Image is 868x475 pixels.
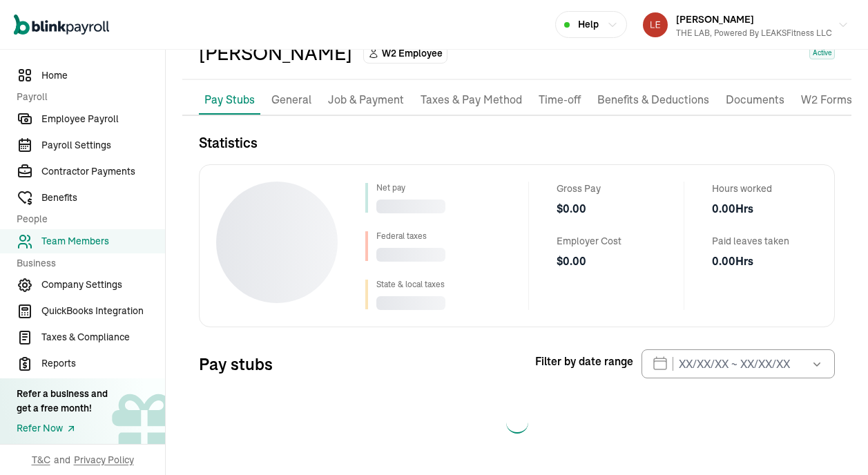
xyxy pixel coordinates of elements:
[712,182,789,195] span: Hours worked
[204,91,255,108] p: Pay Stubs
[74,453,134,467] span: Privacy Policy
[578,17,599,32] span: Help
[17,256,157,271] span: Business
[17,421,108,436] a: Refer Now
[41,330,165,345] span: Taxes & Compliance
[712,253,789,270] span: 0.00 Hrs
[271,91,311,109] p: General
[801,91,852,109] p: W2 Forms
[799,409,868,475] iframe: Chat Widget
[557,234,621,248] span: Employer Cost
[41,356,165,371] span: Reports
[41,164,165,179] span: Contractor Payments
[637,8,854,42] button: [PERSON_NAME]THE LAB, Powered by LEAKSFitness LLC
[41,68,165,83] span: Home
[539,91,581,109] p: Time-off
[676,27,832,39] div: THE LAB, Powered by LEAKSFitness LLC
[14,5,109,45] nav: Global
[535,353,633,369] span: Filter by date range
[41,138,165,153] span: Payroll Settings
[557,182,621,195] span: Gross Pay
[17,212,157,226] span: People
[199,353,273,375] h3: Pay stubs
[557,253,621,270] span: $ 0.00
[41,234,165,249] span: Team Members
[809,47,835,59] span: Active
[726,91,784,109] p: Documents
[642,349,835,378] input: XX/XX/XX ~ XX/XX/XX
[199,39,352,68] div: [PERSON_NAME]
[712,201,789,217] span: 0.00 Hrs
[199,133,835,153] h3: Statistics
[17,387,108,416] div: Refer a business and get a free month!
[376,230,445,242] div: Federal taxes
[557,201,621,217] span: $ 0.00
[555,11,627,38] button: Help
[41,191,165,205] span: Benefits
[17,90,157,104] span: Payroll
[676,13,754,26] span: [PERSON_NAME]
[421,91,522,109] p: Taxes & Pay Method
[382,46,443,60] span: W2 Employee
[41,304,165,318] span: QuickBooks Integration
[32,453,50,467] span: T&C
[376,278,445,291] div: State & local taxes
[41,112,165,126] span: Employee Payroll
[328,91,404,109] p: Job & Payment
[712,234,789,248] span: Paid leaves taken
[376,182,445,194] div: Net pay
[41,278,165,292] span: Company Settings
[597,91,709,109] p: Benefits & Deductions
